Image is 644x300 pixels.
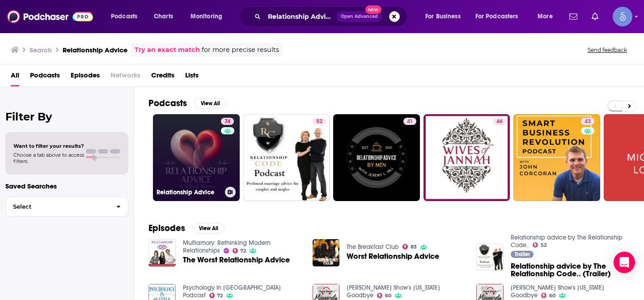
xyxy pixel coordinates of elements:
button: Show profile menu [613,7,632,26]
img: Worst Relationship Advice [313,239,340,266]
a: EpisodesView All [148,223,225,234]
a: 41 [333,114,420,201]
span: Select [6,204,109,210]
span: For Podcasters [475,10,518,23]
span: Trailer [515,252,530,257]
span: Open Advanced [341,14,378,19]
a: 43 [581,118,594,125]
input: Search podcasts, credits, & more... [264,9,337,24]
button: open menu [105,9,149,24]
a: 46 [424,114,510,201]
h2: Episodes [148,223,185,234]
span: Choose a tab above to access filters. [13,152,84,164]
h3: Relationship Advice [63,46,127,54]
img: The Worst Relationship Advice [148,239,176,266]
h3: Relationship Advice [157,189,221,196]
span: Podcasts [111,10,137,23]
span: Want to filter your results? [13,143,84,149]
a: Lists [185,68,199,86]
a: 83 [402,244,417,249]
button: Select [5,197,128,217]
a: Charts [148,9,178,24]
h3: Search [30,46,52,54]
a: 52 [243,114,330,201]
span: 60 [549,294,555,298]
span: Logged in as Spiral5-G1 [613,7,632,26]
a: Episodes [71,68,100,86]
img: Relationship advice by The Relationship Code.. (Trailer) [476,244,504,271]
a: Relationship advice by The Relationship Code.. [511,234,623,249]
span: New [365,5,381,14]
img: User Profile [613,7,632,26]
span: 60 [385,294,391,298]
span: 43 [585,117,591,126]
a: 74 [221,118,234,125]
span: 52 [316,117,322,126]
span: for more precise results [202,45,279,55]
a: The Worst Relationship Advice [183,256,290,264]
span: 83 [411,245,417,249]
span: Monitoring [191,10,222,23]
button: View All [194,98,226,109]
a: Try an exact match [135,45,200,55]
a: 72 [233,248,246,253]
a: Dave Ryan Show's Minnesota Goodbye [347,284,440,299]
a: 74Relationship Advice [153,114,240,201]
p: Saved Searches [5,182,128,190]
span: 72 [217,294,223,298]
span: 74 [225,117,230,126]
button: open menu [531,9,564,24]
h2: Filter By [5,110,128,123]
span: For Business [425,10,461,23]
a: Psychology In Seattle Podcast [183,284,281,299]
div: Open Intercom Messenger [614,252,635,273]
a: 72 [209,293,223,298]
button: Send feedback [585,46,630,54]
a: 60 [377,293,391,298]
a: 60 [541,293,555,298]
span: 41 [407,117,413,126]
a: 46 [493,118,506,125]
div: Search podcasts, credits, & more... [248,6,416,27]
span: 46 [496,117,503,126]
span: Networks [110,68,140,86]
a: 41 [403,118,416,125]
img: Podchaser - Follow, Share and Rate Podcasts [7,8,93,25]
a: Show notifications dropdown [588,9,602,24]
span: More [538,10,553,23]
span: Charts [154,10,173,23]
a: Credits [151,68,174,86]
span: 72 [240,249,246,253]
a: The Breakfast Club [347,243,399,251]
button: open menu [470,9,531,24]
button: View All [192,223,225,234]
a: Podcasts [30,68,60,86]
h2: Podcasts [148,98,187,109]
a: 52 [533,242,547,248]
a: Relationship advice by The Relationship Code.. (Trailer) [511,262,630,278]
a: Show notifications dropdown [566,9,581,24]
button: open menu [419,9,472,24]
a: 52 [313,118,326,125]
button: Open AdvancedNew [337,11,382,22]
a: Dave Ryan Show's Minnesota Goodbye [511,284,604,299]
a: Multiamory: Rethinking Modern Relationships [183,239,271,254]
a: PodcastsView All [148,98,226,109]
a: All [11,68,19,86]
a: Worst Relationship Advice [347,253,439,260]
button: open menu [184,9,234,24]
a: 43 [513,114,600,201]
span: 52 [541,243,547,247]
